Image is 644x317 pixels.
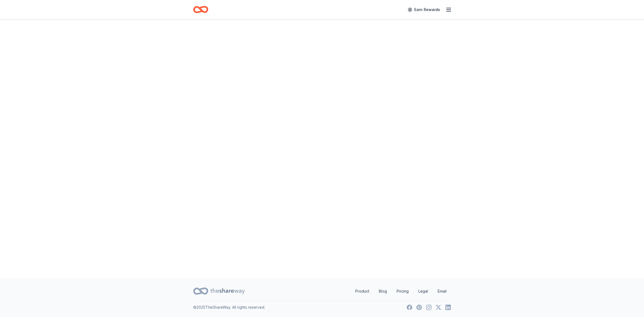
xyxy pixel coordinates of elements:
[375,286,391,297] a: Blog
[414,286,432,297] a: Legal
[351,286,374,297] a: Product
[351,286,451,297] nav: quick links
[392,286,413,297] a: Pricing
[405,5,443,14] a: Earn Rewards
[193,304,265,311] p: © 2025 TheShareWay. All rights reserved.
[433,286,451,297] a: Email
[193,3,208,16] a: Home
